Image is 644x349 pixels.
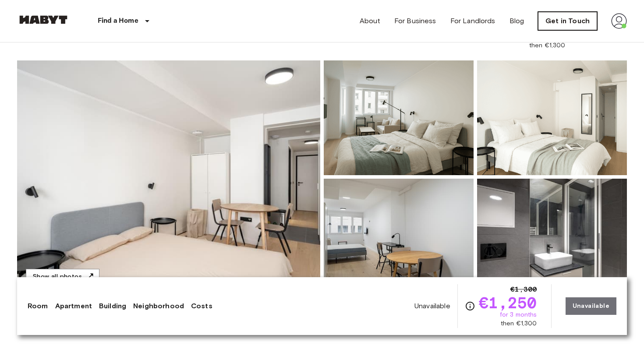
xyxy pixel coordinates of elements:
img: Habyt [17,15,70,24]
a: Blog [510,16,524,26]
a: Get in Touch [538,12,597,30]
span: €1,300 [510,284,537,295]
img: Picture of unit FR-18-002-012-01H [477,179,627,293]
svg: Check cost overview for full price breakdown. Please note that discounts apply to new joiners onl... [465,301,475,311]
img: Picture of unit FR-18-002-012-01H [324,60,474,175]
a: About [360,16,380,26]
img: Picture of unit FR-18-002-012-01H [324,179,474,293]
a: Building [99,301,126,311]
button: Show all photos [26,269,99,285]
a: Costs [191,301,212,311]
img: Picture of unit FR-18-002-012-01H [477,60,627,175]
a: For Business [394,16,436,26]
a: Neighborhood [133,301,184,311]
img: avatar [611,13,627,29]
span: then €1,300 [501,319,537,328]
span: then €1,300 [529,41,566,50]
p: Find a Home [98,16,138,26]
span: Unavailable [414,301,450,311]
span: for 3 months [500,310,537,319]
a: For Landlords [450,16,495,26]
span: €1,250 [479,295,537,310]
img: Marketing picture of unit FR-18-002-012-01H [17,60,320,293]
a: Apartment [55,301,92,311]
a: Room [28,301,48,311]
